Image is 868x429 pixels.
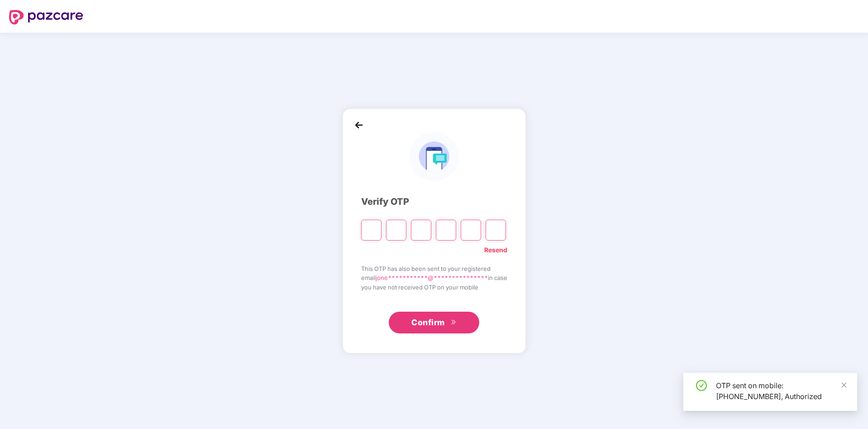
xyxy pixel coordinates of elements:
img: logo [409,132,458,181]
span: This OTP has also been sent to your registered [361,264,507,273]
img: logo [9,10,83,24]
input: Please enter verification code. Digit 1 [361,220,382,241]
button: Confirmdouble-right [389,312,479,333]
input: Digit 5 [461,220,481,241]
span: close [841,382,847,388]
span: check-circle [696,380,707,391]
div: Verify OTP [361,195,507,209]
input: Digit 2 [386,220,406,241]
a: Resend [484,245,507,255]
span: email in case [361,273,507,282]
input: Digit 3 [411,220,431,241]
span: double-right [451,319,457,327]
span: you have not received OTP on your mobile [361,283,507,292]
input: Digit 4 [436,220,456,241]
input: Digit 6 [486,220,506,241]
img: back_icon [352,118,366,132]
div: OTP sent on mobile: [PHONE_NUMBER], Authorized [716,380,846,402]
span: Confirm [411,316,445,329]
